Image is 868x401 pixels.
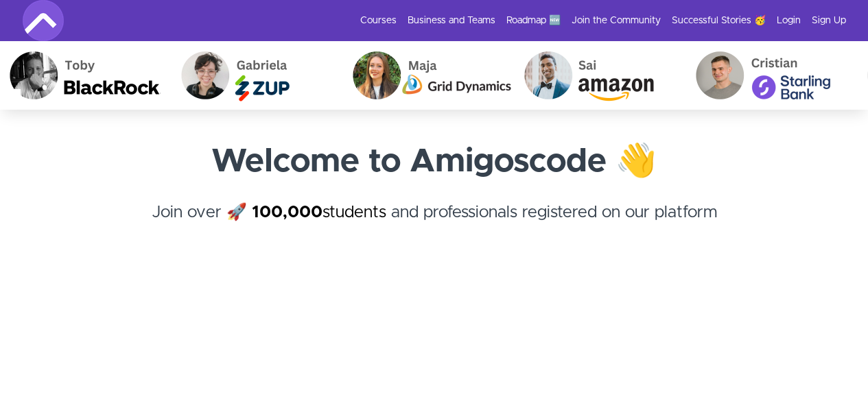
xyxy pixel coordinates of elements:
a: Sign Up [812,14,846,27]
a: Roadmap 🆕 [506,14,561,27]
a: Join the Community [572,14,661,27]
strong: 100,000 [252,204,322,221]
a: 100,000students [252,204,386,221]
strong: Welcome to Amigoscode 👋 [211,145,657,178]
a: Successful Stories 🥳 [672,14,766,27]
a: Login [777,14,801,27]
a: Courses [360,14,397,27]
img: Cristian [686,41,858,110]
img: Sai [515,41,686,110]
img: Gabriela [172,41,343,110]
img: Maja [343,41,515,110]
a: Business and Teams [408,14,495,27]
h4: Join over 🚀 and professionals registered on our platform [23,200,846,250]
